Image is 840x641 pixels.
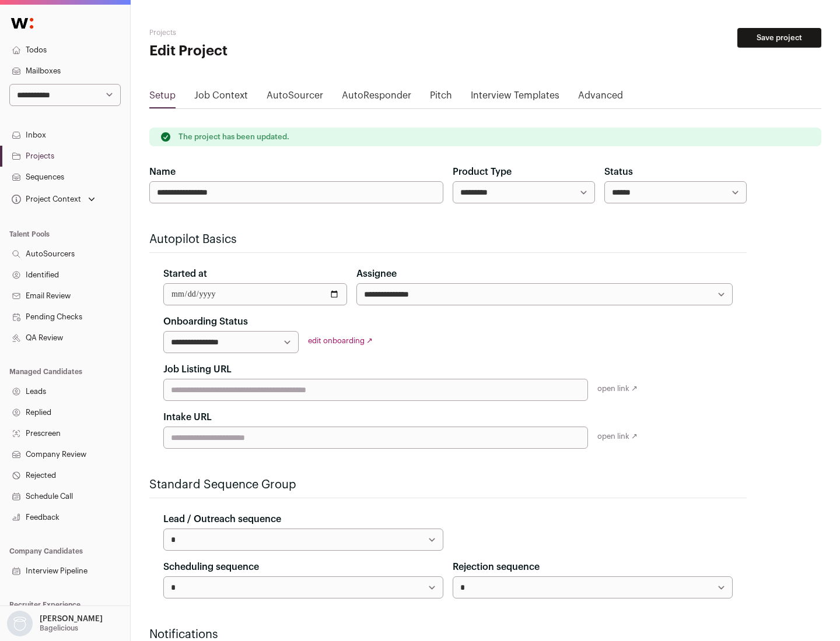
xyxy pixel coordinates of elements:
label: Rejection sequence [453,560,540,574]
button: Save project [737,28,821,48]
label: Assignee [356,267,397,281]
img: Wellfound [5,12,40,35]
a: Job Context [194,89,248,107]
label: Lead / Outreach sequence [163,512,281,526]
label: Job Listing URL [163,362,232,376]
a: edit onboarding ↗ [308,337,373,344]
h2: Standard Sequence Group [149,477,747,493]
label: Onboarding Status [163,315,248,329]
a: AutoResponder [342,89,411,107]
a: Pitch [430,89,452,107]
a: AutoSourcer [267,89,323,107]
p: Bagelicious [40,624,78,633]
h2: Autopilot Basics [149,231,747,248]
a: Advanced [578,89,623,107]
p: [PERSON_NAME] [40,614,103,624]
h1: Edit Project [149,42,373,61]
div: Project Context [9,195,81,204]
img: nopic.png [7,611,33,636]
p: The project has been updated. [178,132,289,142]
label: Started at [163,267,207,281]
a: Setup [149,89,176,107]
a: Interview Templates [471,89,559,107]
label: Intake URL [163,410,212,424]
label: Scheduling sequence [163,560,259,574]
label: Status [604,165,633,179]
button: Open dropdown [5,611,105,636]
h2: Projects [149,28,373,37]
label: Name [149,165,176,179]
button: Open dropdown [9,191,97,207]
label: Product Type [453,165,512,179]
